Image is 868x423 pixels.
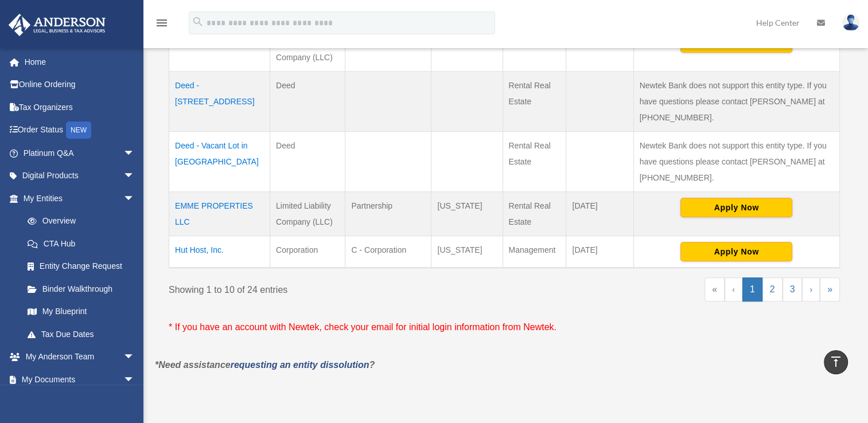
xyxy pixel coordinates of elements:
a: Home [8,50,152,73]
a: Tax Organizers [8,96,152,119]
span: arrow_drop_down [123,187,146,210]
td: C - Corporation [345,236,431,268]
td: Rental Real Estate [503,191,566,236]
a: Platinum Q&Aarrow_drop_down [8,142,152,164]
a: vertical_align_top [824,350,848,374]
a: Digital Productsarrow_drop_down [8,164,152,187]
div: Showing 1 to 10 of 24 entries [169,277,496,298]
div: NEW [66,122,91,139]
span: arrow_drop_down [123,368,146,391]
a: Order StatusNEW [8,119,152,142]
td: Deed - Vacant Lot in [GEOGRAPHIC_DATA] [169,131,270,191]
td: [DATE] [566,191,633,236]
span: arrow_drop_down [123,164,146,188]
a: Entity Change Request [16,255,146,278]
a: My Entitiesarrow_drop_down [8,187,146,210]
a: 1 [742,277,762,301]
td: [DATE] [566,236,633,268]
td: Deed - [STREET_ADDRESS] [169,71,270,131]
em: *Need assistance ? [155,360,375,370]
a: First [704,277,725,301]
a: My Documentsarrow_drop_down [8,368,152,391]
button: Apply Now [680,242,792,261]
a: 2 [762,277,783,301]
a: Overview [16,210,141,233]
a: Online Ordering [8,73,152,96]
a: requesting an entity dissolution [231,360,369,370]
i: menu [155,16,169,30]
td: Management [503,236,566,268]
a: Previous [725,277,742,301]
td: Newtek Bank does not support this entity type. If you have questions please contact [PERSON_NAME]... [633,131,839,191]
td: Limited Liability Company (LLC) [270,27,345,71]
a: Last [820,277,840,301]
td: EMME PROPERTIES LLC [169,191,270,236]
td: Partnership [345,191,431,236]
img: User Pic [842,14,859,31]
button: Apply Now [680,198,792,217]
td: [US_STATE] [431,27,503,71]
td: [US_STATE] [431,236,503,268]
td: Newtek Bank does not support this entity type. If you have questions please contact [PERSON_NAME]... [633,71,839,131]
td: Data Fit LLC [169,27,270,71]
a: My Blueprint [16,300,146,323]
img: Anderson Advisors Platinum Portal [5,14,109,36]
td: Rental Real Estate [503,71,566,131]
i: vertical_align_top [829,355,843,369]
td: Hut Host, Inc. [169,236,270,268]
a: Tax Due Dates [16,323,146,346]
p: * If you have an account with Newtek, check your email for initial login information from Newtek. [169,319,840,335]
a: 3 [783,277,803,301]
a: Binder Walkthrough [16,277,146,300]
td: Disregarded Entity [345,27,431,71]
td: Other [503,27,566,71]
a: menu [155,20,169,30]
td: Rental Real Estate [503,131,566,191]
a: My Anderson Teamarrow_drop_down [8,346,152,369]
span: arrow_drop_down [123,142,146,165]
span: arrow_drop_down [123,346,146,369]
td: Deed [270,71,345,131]
td: Deed [270,131,345,191]
td: Limited Liability Company (LLC) [270,191,345,236]
td: [US_STATE] [431,191,503,236]
a: CTA Hub [16,232,146,255]
i: search [192,15,204,28]
a: Next [802,277,820,301]
td: Corporation [270,236,345,268]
